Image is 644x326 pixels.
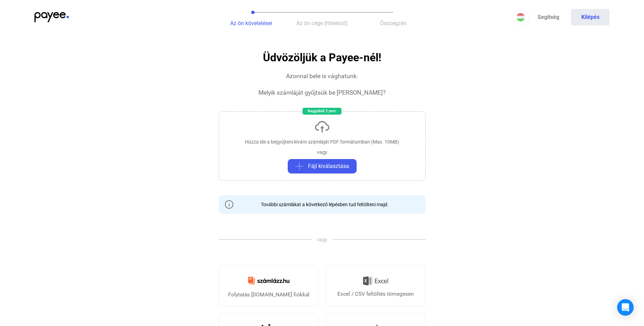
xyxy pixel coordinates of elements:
div: Folytatás [DOMAIN_NAME] fiókkal [228,291,309,299]
div: További számlákat a következő lépésben tud feltölteni majd. [256,201,389,208]
img: upload-cloud [314,118,330,135]
img: payee-logo [34,12,69,22]
span: Az ön követelései [230,20,272,27]
a: Segítség [529,9,568,25]
span: Az ön cége (Hitelező) [296,20,348,27]
button: HU [512,9,529,25]
h1: Üdvözöljük a Payee-nél! [263,52,381,64]
div: Azonnal bele is vághatunk. [286,72,358,80]
div: Melyik számláját gyűjtsük be [PERSON_NAME]? [258,88,386,97]
span: Fájl kiválasztása [308,162,349,170]
div: Nagyjából 2 perc [303,108,341,115]
div: Excel / CSV feltöltés tömegesen [337,290,414,298]
a: Excel / CSV feltöltés tömegesen [326,265,426,306]
button: plus-greyFájl kiválasztása [288,159,357,173]
span: Összegzés [380,20,406,27]
img: Excel [363,274,388,288]
img: HU [517,13,525,21]
div: vagy [317,149,327,156]
div: Húzza ide a begyűjteni kívánt számláját PDF formátumban (Max. 10MB) [245,138,399,145]
span: vagy [312,236,333,243]
img: Számlázz.hu [244,273,294,289]
img: plus-grey [295,162,304,170]
img: info-grey-outline [225,200,233,209]
button: Kilépés [571,9,610,25]
div: Open Intercom Messenger [617,299,634,316]
a: Folytatás [DOMAIN_NAME] fiókkal [219,265,319,306]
